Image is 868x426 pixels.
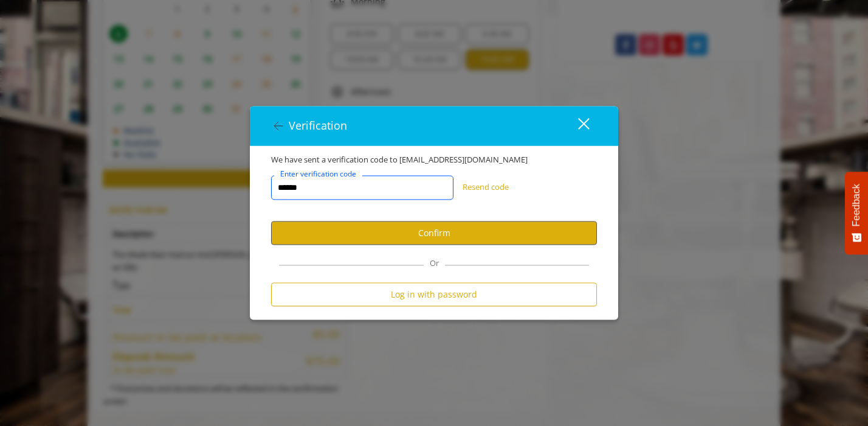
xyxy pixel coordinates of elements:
[463,181,509,194] button: Resend code
[271,222,597,245] button: Confirm
[274,169,362,180] label: Enter verification code
[851,184,862,226] span: Feedback
[271,176,453,200] input: verificationCodeText
[564,117,588,135] div: close dialog
[845,172,868,254] button: Feedback - Show survey
[289,119,347,133] span: Verification
[271,283,597,307] button: Log in with password
[556,114,597,139] button: close dialog
[424,258,445,269] span: Or
[262,154,606,167] div: We have sent a verification code to [EMAIL_ADDRESS][DOMAIN_NAME]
